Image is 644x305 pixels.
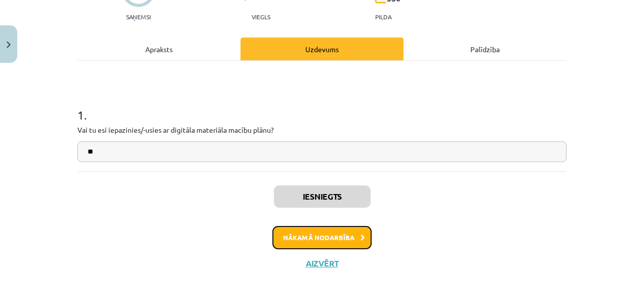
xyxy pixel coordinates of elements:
p: Saņemsi [122,13,155,20]
h1: 1 . [77,90,567,122]
div: Palīdzība [404,37,567,60]
button: Aizvērt [303,258,341,269]
div: Apraksts [77,37,240,60]
p: Viegls [252,13,270,20]
p: pilda [375,13,391,20]
p: Vai tu esi iepazinies/-usies ar digitāla materiāla macību plānu? [77,125,567,135]
div: Uzdevums [240,37,404,60]
img: icon-close-lesson-0947bae3869378f0d4975bcd49f059093ad1ed9edebbc8119c70593378902aed.svg [7,42,11,48]
button: Nākamā nodarbība [272,226,372,249]
button: Iesniegts [274,185,371,208]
